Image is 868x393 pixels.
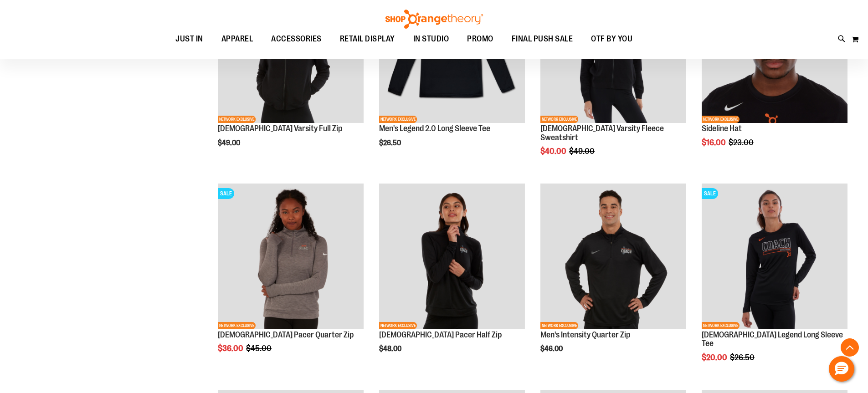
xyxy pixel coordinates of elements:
[467,29,493,49] span: PROMO
[379,330,502,339] a: [DEMOGRAPHIC_DATA] Pacer Half Zip
[218,124,342,133] a: [DEMOGRAPHIC_DATA] Varsity Full Zip
[697,179,852,385] div: product
[379,345,403,353] span: $48.00
[540,184,686,331] a: OTF Mens Coach FA23 Intensity Quarter Zip - Black primary imageNETWORK EXCLUSIVE
[540,124,664,142] a: [DEMOGRAPHIC_DATA] Varsity Fleece Sweatshirt
[503,29,582,50] a: FINAL PUSH SALE
[702,184,847,329] img: OTF Ladies Coach FA22 Legend LS Tee - Black primary image
[213,179,368,377] div: product
[379,124,490,133] a: Men's Legend 2.0 Long Sleeve Tee
[212,29,262,50] a: APPAREL
[218,184,364,331] a: Product image for Ladies Pacer Quarter ZipSALENETWORK EXCLUSIVE
[730,353,756,362] span: $26.50
[702,124,742,133] a: Sideline Hat
[379,184,525,329] img: OTF Ladies Coach FA23 Pacer Half Zip - Black primary image
[540,345,564,353] span: $46.00
[591,29,632,49] span: OTF BY YOU
[175,29,203,49] span: JUST IN
[841,338,859,357] button: Back To Top
[262,29,331,50] a: ACCESSORIES
[702,138,727,147] span: $16.00
[540,330,630,339] a: Men's Intensity Quarter Zip
[458,29,503,50] a: PROMO
[540,116,578,123] span: NETWORK EXCLUSIVE
[540,322,578,329] span: NETWORK EXCLUSIVE
[379,322,417,329] span: NETWORK EXCLUSIVE
[540,147,568,156] span: $40.00
[379,184,525,331] a: OTF Ladies Coach FA23 Pacer Half Zip - Black primary imageNETWORK EXCLUSIVE
[218,188,234,199] span: SALE
[218,139,241,147] span: $49.00
[702,188,718,199] span: SALE
[218,322,256,329] span: NETWORK EXCLUSIVE
[166,29,212,50] a: JUST IN
[413,29,449,49] span: IN STUDIO
[379,116,417,123] span: NETWORK EXCLUSIVE
[702,330,843,348] a: [DEMOGRAPHIC_DATA] Legend Long Sleeve Tee
[702,322,740,329] span: NETWORK EXCLUSIVE
[375,179,529,377] div: product
[536,179,691,377] div: product
[582,29,642,50] a: OTF BY YOU
[340,29,395,49] span: RETAIL DISPLAY
[569,147,596,156] span: $49.00
[729,138,755,147] span: $23.00
[384,10,484,29] img: Shop Orangetheory
[218,344,245,353] span: $36.00
[702,353,729,362] span: $20.00
[540,184,686,329] img: OTF Mens Coach FA23 Intensity Quarter Zip - Black primary image
[271,29,322,49] span: ACCESSORIES
[702,116,740,123] span: NETWORK EXCLUSIVE
[221,29,253,49] span: APPAREL
[246,344,273,353] span: $45.00
[404,29,458,50] a: IN STUDIO
[512,29,573,49] span: FINAL PUSH SALE
[331,29,404,50] a: RETAIL DISPLAY
[379,139,402,147] span: $26.50
[218,184,364,329] img: Product image for Ladies Pacer Quarter Zip
[702,184,847,331] a: OTF Ladies Coach FA22 Legend LS Tee - Black primary imageSALENETWORK EXCLUSIVE
[218,330,354,339] a: [DEMOGRAPHIC_DATA] Pacer Quarter Zip
[218,116,256,123] span: NETWORK EXCLUSIVE
[829,356,854,382] button: Hello, have a question? Let’s chat.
